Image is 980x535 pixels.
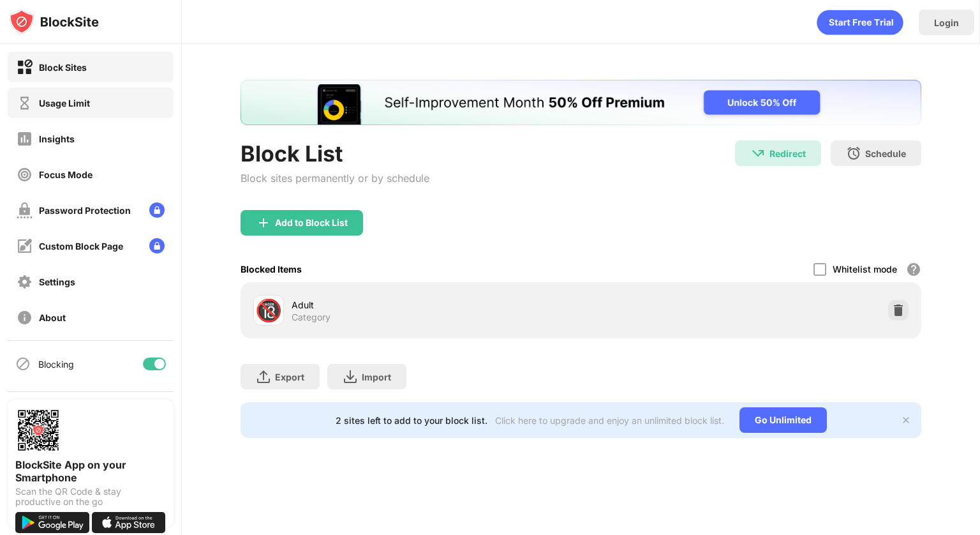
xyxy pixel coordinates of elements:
div: Custom Block Page [39,241,123,252]
img: insights-off.svg [17,131,33,147]
img: blocking-icon.svg [15,356,31,372]
div: Go Unlimited [739,407,827,433]
div: 2 sites left to add to your block list. [336,415,487,426]
img: about-off.svg [17,310,33,326]
img: settings-off.svg [17,274,33,290]
img: time-usage-off.svg [17,95,33,111]
img: block-on.svg [17,59,33,75]
div: Redirect [769,148,806,159]
div: Blocked Items [241,264,302,275]
div: Add to Block List [275,218,348,228]
div: Blocking [38,359,74,370]
img: options-page-qr-code.png [15,407,61,453]
div: Whitelist mode [833,264,897,275]
div: Click here to upgrade and enjoy an unlimited block list. [495,415,724,426]
div: Usage Limit [39,98,90,109]
div: Block List [241,140,429,167]
img: logo-blocksite.svg [9,9,99,34]
div: Focus Mode [39,169,93,180]
img: download-on-the-app-store.svg [92,512,166,533]
div: Category [292,312,330,323]
img: focus-off.svg [17,167,33,183]
div: Password Protection [39,205,131,216]
div: About [39,312,66,323]
div: animation [817,10,903,35]
div: Export [275,372,304,382]
div: BlockSite App on your Smartphone [15,458,166,484]
div: Scan the QR Code & stay productive on the go [15,486,166,507]
img: customize-block-page-off.svg [17,238,33,254]
img: lock-menu.svg [149,202,165,218]
img: lock-menu.svg [149,238,165,253]
div: Insights [39,133,75,144]
img: get-it-on-google-play.svg [15,512,89,533]
div: Block sites permanently or by schedule [241,172,429,185]
img: password-protection-off.svg [17,202,33,218]
div: Schedule [865,148,906,159]
div: Login [934,17,959,28]
div: Settings [39,276,75,287]
iframe: Banner [241,80,921,125]
div: Adult [292,298,581,312]
div: 🔞 [255,298,282,324]
img: x-button.svg [901,415,911,425]
div: Block Sites [39,62,87,73]
div: Import [362,372,391,382]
